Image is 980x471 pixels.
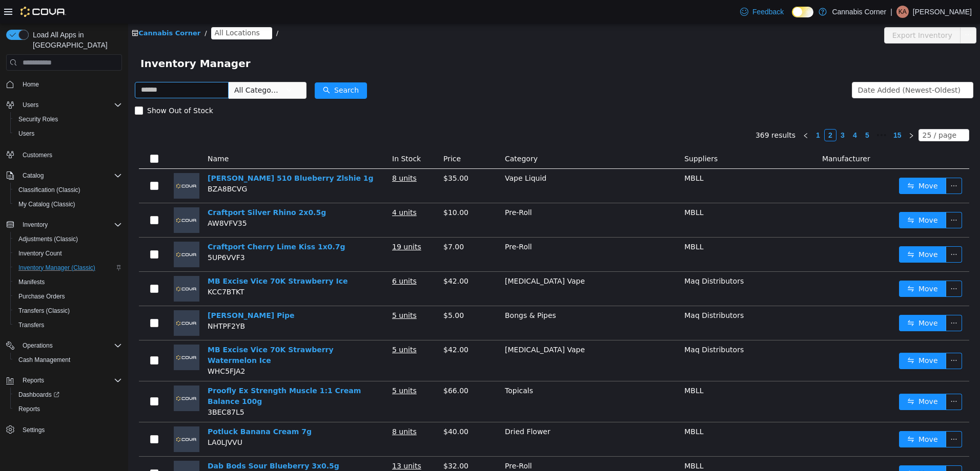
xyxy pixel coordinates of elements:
span: Inventory Manager (Classic) [14,262,122,274]
span: Category [377,131,410,139]
a: Security Roles [14,113,62,125]
span: LA0LJVVU [79,415,114,423]
td: Vape Liquid [373,145,552,180]
button: Reports [10,402,126,416]
button: Home [2,77,126,92]
p: [PERSON_NAME] [913,6,972,18]
input: Dark Mode [792,7,813,17]
li: 2 [696,105,708,118]
span: / [148,6,150,13]
li: 5 [733,105,745,118]
td: Topicals [373,358,552,399]
a: Dab Bods Sour Blueberry 3x0.5g [79,438,211,446]
span: Classification (Classic) [18,186,80,194]
span: Inventory [18,219,122,231]
div: 25 / page [794,106,828,117]
a: Cash Management [14,354,74,366]
a: MB Excise Vice 70K Strawberry Watermelon Ice [79,322,206,341]
button: Transfers (Classic) [10,304,126,318]
td: Bongs & Pipes [373,283,552,317]
span: MBLL [556,151,575,159]
div: Kayleigh Armstrong [896,6,909,18]
button: icon: ellipsis [818,442,834,458]
span: KCC7BTKT [79,264,116,272]
button: Users [18,99,43,111]
span: Purchase Orders [18,292,65,301]
u: 4 units [264,185,289,193]
span: Inventory [23,221,48,229]
button: icon: ellipsis [818,370,834,387]
button: icon: ellipsis [818,408,834,424]
button: Export Inventory [756,4,832,20]
li: 1 [684,105,696,118]
button: Reports [18,374,48,387]
button: Users [2,98,126,112]
i: icon: shop [4,6,10,13]
span: Customers [18,148,122,161]
a: 3 [709,106,720,117]
li: 4 [721,105,733,118]
button: icon: swapMove [771,408,818,424]
button: My Catalog (Classic) [10,197,126,211]
span: Adjustments (Classic) [18,235,78,243]
span: Transfers [14,319,122,331]
span: Catalog [23,172,44,180]
span: Manifests [14,276,122,288]
a: Feedback [736,2,788,22]
span: Operations [18,339,122,352]
i: icon: down [158,63,164,71]
p: Cannabis Corner [832,6,886,18]
a: Inventory Count [14,247,66,260]
a: Transfers (Classic) [14,305,74,317]
a: [PERSON_NAME] 510 Blueberry Zlshie 1g [79,151,246,159]
button: icon: swapMove [771,370,818,387]
a: Dashboards [14,389,64,401]
span: Dashboards [14,389,122,401]
a: Adjustments (Classic) [14,233,82,245]
span: Cash Management [14,354,122,366]
a: 15 [762,106,777,117]
span: Users [18,130,34,138]
span: Suppliers [556,131,589,139]
div: Date Added (Newest-Oldest) [730,59,832,74]
span: Reports [23,376,44,384]
img: Papa's Herb 510 Blueberry Zlshie 1g placeholder [46,149,71,175]
button: Operations [2,338,126,353]
span: MBLL [556,363,575,371]
button: icon: swapMove [771,442,818,458]
span: All Categories [106,61,153,72]
td: Pre-Roll [373,214,552,248]
span: Users [14,127,122,140]
u: 8 units [264,404,289,412]
span: All Locations [87,4,132,15]
span: MBLL [556,185,575,193]
span: MBLL [556,404,575,412]
span: Reports [18,374,122,387]
button: icon: swapMove [771,223,818,239]
span: $7.00 [315,219,336,227]
u: 13 units [264,438,293,446]
span: Reports [18,405,40,413]
td: Pre-Roll [373,433,552,467]
span: AW8VFV35 [79,196,119,204]
a: Transfers [14,319,48,331]
li: 369 results [627,105,667,118]
span: Inventory Manager [12,32,129,48]
li: 3 [708,105,721,118]
span: Home [18,78,122,91]
button: icon: swapMove [771,257,818,273]
button: icon: ellipsis [818,257,834,273]
span: Manifests [18,278,45,286]
span: My Catalog (Classic) [14,198,122,210]
span: Transfers [18,321,44,329]
button: icon: ellipsis [818,223,834,239]
button: icon: searchSearch [187,59,239,75]
img: Dab Bods Sour Blueberry 3x0.5g placeholder [46,437,71,463]
button: Cash Management [10,353,126,367]
img: Craftport Silver Rhino 2x0.5g placeholder [46,184,71,209]
span: / [76,6,78,13]
i: icon: left [675,109,681,115]
a: Proofly Ex Strength Muscle 1:1 Cream Balance 100g [79,363,233,382]
span: Adjustments (Classic) [14,233,122,245]
span: $66.00 [315,363,340,371]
